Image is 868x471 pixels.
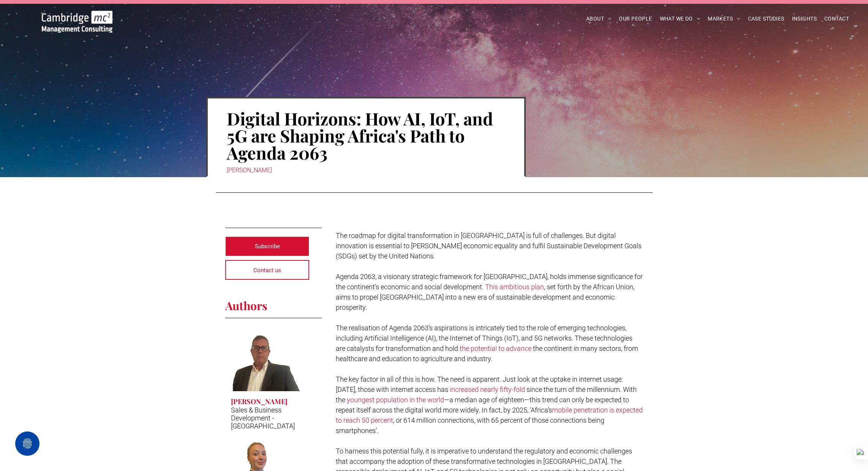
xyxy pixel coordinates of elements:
span: The key factor in all of this is how. The need is apparent. Just look at the uptake in internet u... [336,375,623,393]
a: CONTACT [821,13,853,25]
a: the potential to advance [460,344,531,352]
h1: Digital Horizons: How AI, IoT, and 5G are Shaping Africa's Path to Agenda 2063 [227,109,505,162]
a: youngest population in the world [347,396,444,404]
a: This ambitious plan [485,283,544,291]
a: Your Business Transformed | Cambridge Management Consulting [42,12,112,20]
div: [PERSON_NAME] [227,165,505,176]
a: ABOUT [582,13,615,25]
a: Subscribe [225,236,310,256]
span: Agenda 2063, a visionary strategic framework for [GEOGRAPHIC_DATA], holds immense significance fo... [336,273,643,291]
span: Subscribe [255,237,280,256]
p: Sales & Business Development - [GEOGRAPHIC_DATA] [231,406,295,430]
a: increased nearly fifty-fold [450,385,525,393]
span: , set forth by the African Union, aims to propel [GEOGRAPHIC_DATA] into a new era of sustainable ... [336,283,634,311]
a: WHAT WE DO [656,13,704,25]
a: INSIGHTS [788,13,821,25]
h3: [PERSON_NAME] [231,397,288,406]
span: The roadmap for digital transformation in [GEOGRAPHIC_DATA] is full of challenges. But digital in... [336,232,642,260]
a: MARKETS [704,13,744,25]
span: The realisation of Agenda 2063's aspirations is intricately tied to the role of emerging technolo... [336,324,632,352]
a: Contact us [225,260,310,280]
img: Go to Homepage [42,11,112,33]
a: CASE STUDIES [744,13,788,25]
span: , or 614 million connections, with 65 percent of those connections being smartphones’. [336,416,604,435]
a: Elia Tsouros [225,327,301,391]
span: Contact us [253,261,281,280]
a: OUR PEOPLE [615,13,656,25]
span: Authors [225,298,267,313]
span: —a median age of eighteen—this trend can only be expected to repeat itself across the digital wor... [336,396,629,414]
